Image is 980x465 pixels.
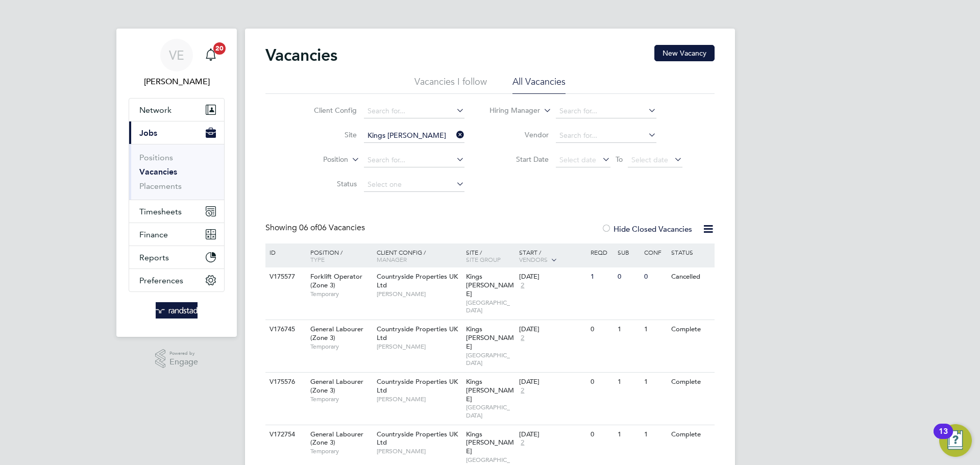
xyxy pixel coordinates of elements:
[588,243,615,261] div: Reqd
[588,373,615,391] div: 0
[377,255,407,263] span: Manager
[129,144,224,200] div: Jobs
[129,99,224,121] button: Network
[615,373,642,391] div: 1
[377,430,458,447] span: Countryside Properties UK Ltd
[631,155,668,164] span: Select date
[377,325,458,342] span: Countryside Properties UK Ltd
[267,267,303,286] div: V175577
[116,29,237,337] nav: Main navigation
[466,403,514,419] span: [GEOGRAPHIC_DATA]
[129,223,224,246] button: Finance
[588,267,615,286] div: 1
[939,431,948,445] div: 13
[642,243,668,261] div: Conf
[310,377,363,395] span: General Labourer (Zone 3)
[169,358,198,366] span: Engage
[201,39,221,71] a: 20
[310,290,372,298] span: Temporary
[612,153,626,166] span: To
[377,290,461,298] span: [PERSON_NAME]
[517,243,588,269] div: Start /
[310,255,325,263] span: Type
[364,129,464,143] input: Search for...
[139,167,177,177] a: Vacancies
[588,425,615,444] div: 0
[519,430,585,439] div: [DATE]
[669,320,713,339] div: Complete
[129,302,225,319] a: Go to home page
[139,253,169,262] span: Reports
[559,155,596,164] span: Select date
[139,230,168,239] span: Finance
[512,76,566,94] li: All Vacancies
[129,246,224,268] button: Reports
[129,269,224,291] button: Preferences
[267,373,303,391] div: V175576
[310,272,362,289] span: Forklift Operator (Zone 3)
[669,267,713,286] div: Cancelled
[466,299,514,314] span: [GEOGRAPHIC_DATA]
[169,349,198,358] span: Powered by
[642,425,668,444] div: 1
[615,425,642,444] div: 1
[139,153,173,162] a: Positions
[519,325,585,334] div: [DATE]
[213,42,226,55] span: 20
[519,273,585,281] div: [DATE]
[519,438,526,447] span: 2
[642,267,668,286] div: 0
[298,130,357,139] label: Site
[364,153,464,167] input: Search for...
[939,424,972,457] button: Open Resource Center, 13 new notifications
[519,281,526,290] span: 2
[265,223,367,233] div: Showing
[519,334,526,342] span: 2
[155,349,199,369] a: Powered byEngage
[669,373,713,391] div: Complete
[377,377,458,395] span: Countryside Properties UK Ltd
[298,179,357,188] label: Status
[139,105,171,115] span: Network
[310,447,372,455] span: Temporary
[466,255,501,263] span: Site Group
[364,178,464,192] input: Select one
[466,377,514,403] span: Kings [PERSON_NAME]
[466,430,514,456] span: Kings [PERSON_NAME]
[289,155,348,165] label: Position
[310,342,372,351] span: Temporary
[556,104,656,118] input: Search for...
[299,223,317,233] span: 06 of
[129,76,225,88] span: Vicky Egan
[490,130,549,139] label: Vendor
[310,430,363,447] span: General Labourer (Zone 3)
[519,255,548,263] span: Vendors
[267,425,303,444] div: V172754
[374,243,463,268] div: Client Config /
[303,243,374,268] div: Position /
[414,76,487,94] li: Vacancies I follow
[139,207,182,216] span: Timesheets
[466,351,514,367] span: [GEOGRAPHIC_DATA]
[466,325,514,351] span: Kings [PERSON_NAME]
[139,276,183,285] span: Preferences
[669,425,713,444] div: Complete
[267,243,303,261] div: ID
[615,320,642,339] div: 1
[298,106,357,115] label: Client Config
[601,224,692,234] label: Hide Closed Vacancies
[654,45,715,61] button: New Vacancy
[265,45,337,65] h2: Vacancies
[588,320,615,339] div: 0
[490,155,549,164] label: Start Date
[364,104,464,118] input: Search for...
[377,342,461,351] span: [PERSON_NAME]
[642,373,668,391] div: 1
[615,267,642,286] div: 0
[310,395,372,403] span: Temporary
[267,320,303,339] div: V176745
[310,325,363,342] span: General Labourer (Zone 3)
[129,39,225,88] a: VE[PERSON_NAME]
[519,378,585,386] div: [DATE]
[377,395,461,403] span: [PERSON_NAME]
